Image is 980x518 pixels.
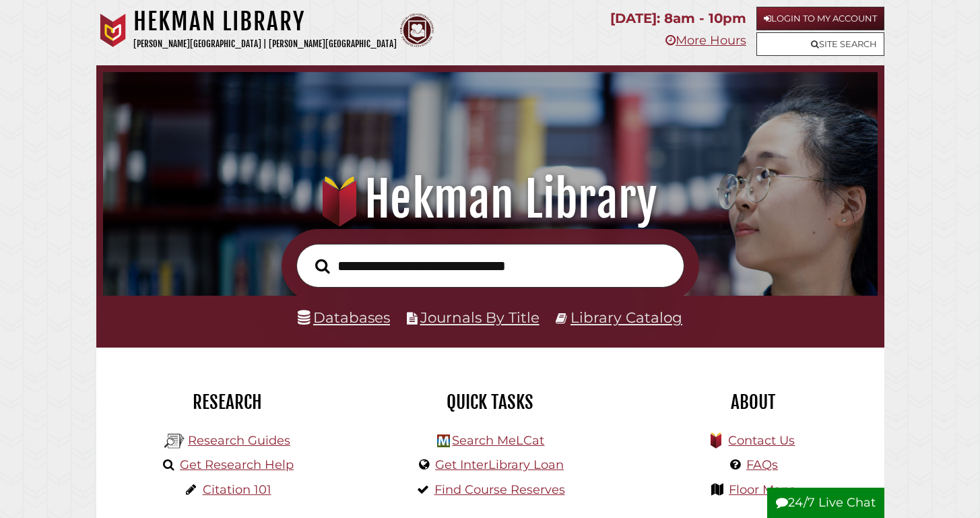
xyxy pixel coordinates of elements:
a: Find Course Reserves [434,482,565,497]
a: More Hours [665,33,746,48]
img: Hekman Library Logo [437,434,450,447]
a: Databases [298,309,390,326]
a: Login to My Account [756,7,884,30]
h1: Hekman Library [133,7,397,36]
i: Search [315,258,330,273]
h1: Hekman Library [117,170,862,229]
h2: Quick Tasks [369,391,612,414]
a: FAQs [746,457,778,472]
img: Hekman Library Logo [164,431,185,451]
p: [PERSON_NAME][GEOGRAPHIC_DATA] | [PERSON_NAME][GEOGRAPHIC_DATA] [133,36,397,52]
img: Calvin Theological Seminary [400,13,434,47]
p: [DATE]: 8am - 10pm [610,7,746,30]
h2: About [632,391,874,414]
a: Get Research Help [180,457,294,472]
a: Citation 101 [203,482,271,497]
a: Journals By Title [420,309,540,326]
a: Floor Maps [729,482,795,497]
img: Calvin University [96,13,130,47]
a: Research Guides [188,433,290,448]
a: Search MeLCat [452,433,544,448]
a: Site Search [756,32,884,56]
button: Search [308,255,337,277]
a: Contact Us [728,433,795,448]
h2: Research [106,391,349,414]
a: Library Catalog [570,309,682,326]
a: Get InterLibrary Loan [435,457,564,472]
